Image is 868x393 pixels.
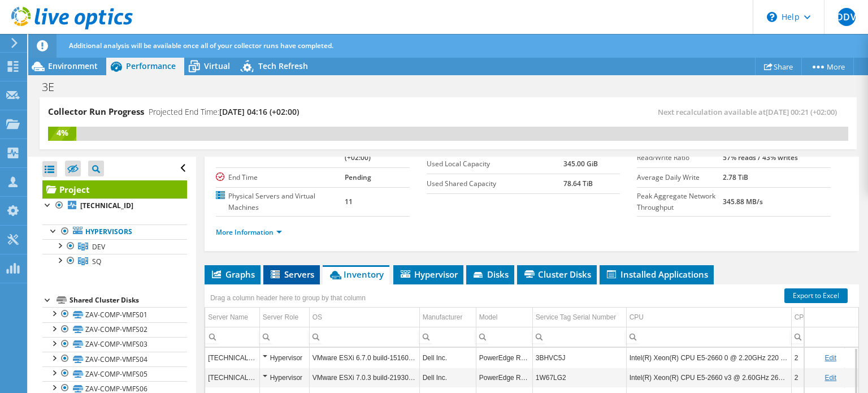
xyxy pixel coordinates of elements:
[42,322,187,337] a: ZAV-COMP-VMFS02
[791,368,844,387] td: Column CPU Sockets, Value 2
[70,293,187,307] div: Shared Cluster Disks
[791,327,844,347] td: Column CPU Sockets, Filter cell
[309,308,419,327] td: OS Column
[476,327,532,347] td: Column Model, Filter cell
[791,308,844,327] td: CPU Sockets Column
[536,310,617,324] div: Service Tag Serial Number
[259,327,309,347] td: Column Server Role, Filter cell
[205,368,259,387] td: Column Server Name, Value 172.19.0.6
[399,269,458,280] span: Hypervisor
[149,106,299,118] h4: Projected End Time:
[563,179,593,188] b: 78.64 TiB
[269,269,314,280] span: Servers
[42,337,187,352] a: ZAV-COMP-VMFS03
[210,269,255,280] span: Graphs
[48,61,98,71] span: Environment
[309,368,419,387] td: Column OS, Value VMware ESXi 7.0.3 build-21930508
[216,191,345,213] label: Physical Servers and Virtual Machines
[309,348,419,368] td: Column OS, Value VMware ESXi 6.7.0 build-15160138
[92,242,105,252] span: DEV
[637,172,723,183] label: Average Daily Write
[313,310,322,324] div: OS
[42,198,187,213] a: [TECHNICAL_ID]
[219,106,299,117] span: [DATE] 04:16 (+02:00)
[263,371,306,385] div: Hypervisor
[328,269,384,280] span: Inventory
[532,327,626,347] td: Column Service Tag Serial Number, Filter cell
[523,269,591,280] span: Cluster Disks
[204,61,230,71] span: Virtual
[259,348,309,368] td: Column Server Role, Value Hypervisor
[476,348,532,368] td: Column Model, Value PowerEdge R620
[259,308,309,327] td: Server Role Column
[532,348,626,368] td: Column Service Tag Serial Number, Value 3BHVC5J
[605,269,708,280] span: Installed Applications
[263,351,306,365] div: Hypervisor
[767,12,777,22] svg: \n
[532,368,626,387] td: Column Service Tag Serial Number, Value 1W67LG2
[205,327,259,347] td: Column Server Name, Filter cell
[42,224,187,239] a: Hypervisors
[42,180,187,198] a: Project
[345,172,371,182] b: Pending
[476,368,532,387] td: Column Model, Value PowerEdge R630
[92,257,101,266] span: SQ
[345,139,386,162] b: [DATE] 16:16 (+02:00)
[42,239,187,254] a: DEV
[791,348,844,368] td: Column CPU Sockets, Value 2
[766,107,837,117] span: [DATE] 00:21 (+02:00)
[80,201,133,210] b: [TECHNICAL_ID]
[824,354,836,362] a: Edit
[263,310,298,324] div: Server Role
[824,374,836,382] a: Edit
[309,327,419,347] td: Column OS, Filter cell
[216,227,282,237] a: More Information
[42,352,187,366] a: ZAV-COMP-VMFS04
[419,327,476,347] td: Column Manufacturer, Filter cell
[126,61,176,71] span: Performance
[563,159,598,169] b: 345.00 GiB
[205,348,259,368] td: Column Server Name, Value 172.19.0.4
[784,288,848,303] a: Export to Excel
[626,327,791,347] td: Column CPU, Filter cell
[205,308,259,327] td: Server Name Column
[626,368,791,387] td: Column CPU, Value Intel(R) Xeon(R) CPU E5-2660 v3 @ 2.60GHz 260 GHz
[755,58,802,75] a: Share
[37,81,72,93] h1: 3E
[258,61,308,71] span: Tech Refresh
[472,269,509,280] span: Disks
[42,366,187,381] a: ZAV-COMP-VMFS05
[630,310,644,324] div: CPU
[419,308,476,327] td: Manufacturer Column
[419,348,476,368] td: Column Manufacturer, Value Dell Inc.
[423,310,463,324] div: Manufacturer
[837,8,856,26] span: DDV
[795,310,835,324] div: CPU Sockets
[259,368,309,387] td: Column Server Role, Value Hypervisor
[476,308,532,327] td: Model Column
[207,290,368,306] div: Drag a column header here to group by that column
[532,308,626,327] td: Service Tag Serial Number Column
[419,368,476,387] td: Column Manufacturer, Value Dell Inc.
[626,308,791,327] td: CPU Column
[48,127,76,139] div: 4%
[216,172,345,183] label: End Time
[42,307,187,322] a: ZAV-COMP-VMFS01
[42,254,187,269] a: SQ
[658,107,843,117] span: Next recalculation available at
[723,172,748,182] b: 2.78 TiB
[637,152,723,163] label: Read/Write Ratio
[626,348,791,368] td: Column CPU, Value Intel(R) Xeon(R) CPU E5-2660 0 @ 2.20GHz 220 GHz
[345,197,353,206] b: 11
[723,153,798,162] b: 57% reads / 43% writes
[801,58,854,75] a: More
[208,310,248,324] div: Server Name
[479,310,498,324] div: Model
[427,158,564,170] label: Used Local Capacity
[69,41,333,50] span: Additional analysis will be available once all of your collector runs have completed.
[723,197,763,206] b: 345.88 MB/s
[427,178,564,189] label: Used Shared Capacity
[637,191,723,213] label: Peak Aggregate Network Throughput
